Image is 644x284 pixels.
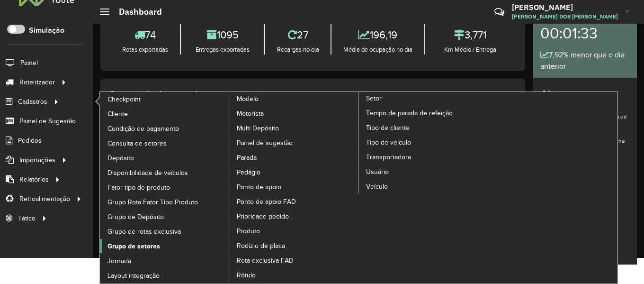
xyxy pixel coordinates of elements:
div: 1095 [183,25,261,45]
a: Parada [229,150,359,165]
span: Fator tipo de produto [107,183,170,192]
a: Consulta de setores [100,136,230,150]
span: Modelo [237,94,259,104]
span: Grupo Rota Fator Tipo Produto [107,197,198,207]
span: Usuário [366,167,389,177]
a: Grupo de setores [100,239,230,253]
h4: Capacidade por dia [108,88,516,102]
span: Prioridade pedido [237,211,289,221]
span: Tático [18,213,36,223]
a: Ponto de apoio [229,180,359,194]
div: 74 [112,25,178,45]
span: Relatórios [19,174,49,184]
a: Contato Rápido [489,2,510,22]
div: 7,92% menor que o dia anterior [540,49,629,72]
span: Setor [366,93,382,103]
a: Tempo de parada de refeição [358,106,488,120]
div: Entregas exportadas [183,45,261,55]
a: Veículo [358,179,488,193]
span: Jornada [107,256,131,266]
a: Grupo de Depósito [100,210,230,224]
a: Painel de sugestão [229,136,359,150]
a: Tipo de veículo [358,135,488,149]
a: Modelo [100,92,359,284]
span: Ponto de apoio [237,182,281,192]
span: Rodízio de placa [237,241,285,251]
label: Simulação [29,25,64,36]
div: 3,771 [428,25,513,45]
a: Checkpoint [100,92,230,106]
a: Tipo de cliente [358,120,488,135]
span: Grupo de setores [107,241,160,251]
a: Condição de pagamento [100,121,230,136]
span: Motorista [237,109,264,119]
a: Usuário [358,165,488,179]
a: Grupo de rotas exclusiva [100,224,230,238]
span: Painel de sugestão [237,138,293,148]
span: Pedágio [237,167,260,177]
span: Tipo de cliente [366,123,410,133]
a: Rodízio de placa [229,238,359,253]
span: Consulta de setores [107,138,167,148]
span: Grupo de Depósito [107,212,164,222]
div: 196,19 [334,25,421,45]
span: Checkpoint [107,94,141,104]
span: Multi Depósito [237,123,279,133]
span: Parada [237,153,257,163]
span: Pedidos [18,136,42,146]
div: Rotas exportadas [112,45,178,55]
a: Setor [229,92,488,284]
h4: Alertas [540,88,629,101]
a: Grupo Rota Fator Tipo Produto [100,195,230,209]
span: Disponibilidade de veículos [107,168,188,178]
span: Depósito [107,153,134,163]
a: Motorista [229,106,359,120]
span: Retroalimentação [19,194,70,204]
span: Ponto de apoio FAD [237,197,296,207]
span: Tipo de veículo [366,137,411,147]
span: Cadastros [18,97,47,107]
span: Painel [20,58,38,68]
span: Importações [19,155,55,165]
a: Rota exclusiva FAD [229,253,359,267]
span: Transportadora [366,152,411,162]
a: Multi Depósito [229,121,359,135]
span: Cliente [107,109,128,119]
a: Depósito [100,151,230,165]
div: Km Médio / Entrega [428,45,513,55]
span: Veículo [366,182,388,192]
span: Grupo de rotas exclusiva [107,227,181,237]
a: Jornada [100,254,230,268]
span: Rota exclusiva FAD [237,256,294,266]
a: Pedágio [229,165,359,179]
span: Condição de pagamento [107,124,179,134]
h3: [PERSON_NAME] [512,3,618,12]
a: Ponto de apoio FAD [229,194,359,209]
div: Recargas no dia [268,45,328,55]
h2: Dashboard [109,7,162,17]
span: Painel de Sugestão [19,116,76,126]
span: Roteirizador [19,77,55,87]
div: 27 [268,25,328,45]
span: Tempo de parada de refeição [366,108,453,118]
a: Disponibilidade de veículos [100,165,230,180]
span: Produto [237,226,260,236]
a: Fator tipo de produto [100,180,230,194]
a: Transportadora [358,150,488,164]
span: [PERSON_NAME] DOS [PERSON_NAME] [512,12,618,21]
div: Média de ocupação no dia [334,45,421,55]
a: Cliente [100,107,230,121]
div: 00:01:33 [540,17,629,49]
a: Produto [229,224,359,238]
a: Prioridade pedido [229,209,359,223]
